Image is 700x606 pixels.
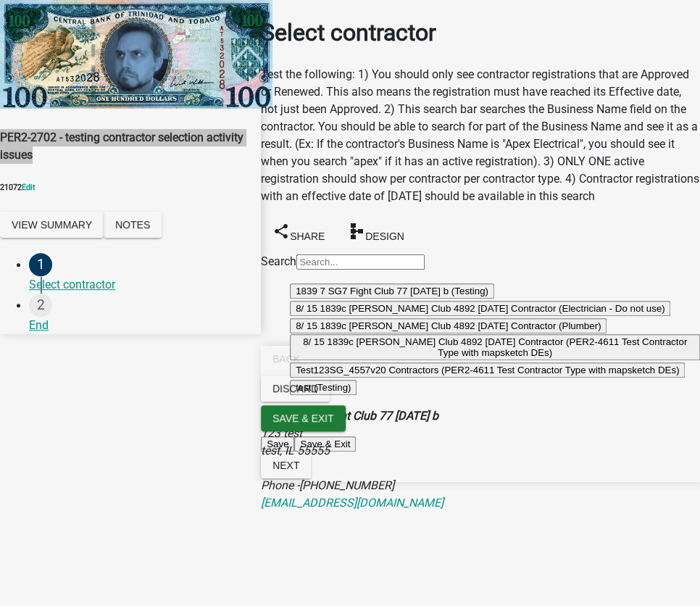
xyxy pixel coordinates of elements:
abbr: Phone - [261,478,299,492]
button: Notes [104,212,162,238]
div: Select contractor [29,276,249,294]
button: schemaDesign [336,217,416,249]
address: 123 test test, IL 55555 [261,407,700,494]
span: Save & Exit [272,412,334,424]
wm-modal-confirm: Edit Application Number [22,183,36,192]
button: Next [261,452,311,478]
div: End [29,317,249,334]
a: [EMAIL_ADDRESS][DOMAIN_NAME] [261,496,443,510]
button: 8/ 15 1839c [PERSON_NAME] Club 4892 [DATE] Contractor (Electrician - Do not use) [290,301,670,316]
h1: Select contractor [261,15,700,50]
button: 8/ 15 1839c [PERSON_NAME] Club 4892 [DATE] Contractor (Plumber) [290,318,607,333]
a: Edit [22,183,36,192]
label: Search [261,254,296,268]
button: Test123SG_4557v20 Contractors (PER2-4611 Test Contractor Type with mapsketch DEs) [290,362,685,378]
span: Back [272,353,300,365]
span: [PHONE_NUMBER] [299,478,394,492]
input: Search... [296,254,425,270]
span: Design [365,230,404,241]
p: Test the following: 1) You should only see contractor registrations that are Approved or Renewed.... [261,66,700,205]
button: shareShare [261,217,336,249]
button: 8/ 15 1839c [PERSON_NAME] Club 4892 [DATE] Contractor (PER2-4611 Test Contractor Type with mapske... [290,334,700,360]
div: 1 [29,253,52,276]
button: Back [261,346,312,372]
button: Save & Exit [261,405,346,431]
button: 1839 7 SG7 Fight Club 77 [DATE] b (Testing) [290,283,494,299]
strong: 1839 7 SG7 Fight Club 77 [DATE] b [261,409,438,423]
div: 2 [29,294,52,317]
span: Share [290,230,325,241]
i: schema [348,222,365,239]
span: Next [272,460,299,471]
wm-modal-confirm: Notes [104,219,162,233]
i: share [272,222,290,239]
button: Discard [261,375,330,402]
